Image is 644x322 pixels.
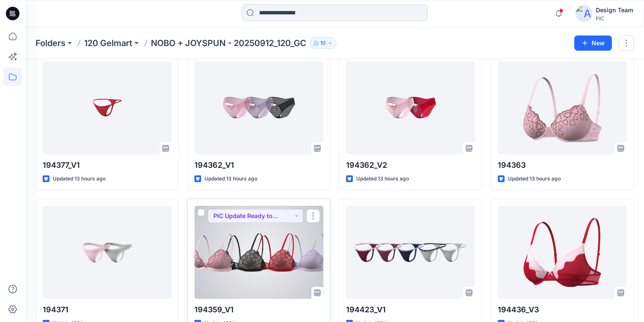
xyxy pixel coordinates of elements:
a: Folders [35,37,65,49]
p: 194363 [498,159,627,171]
a: 194423_V1 [346,206,475,299]
p: Updated 13 hours ago [53,175,106,183]
a: 194371 [43,206,172,299]
p: 194377_V1 [43,159,172,171]
p: 194436_V3 [498,304,627,316]
p: 194362_V1 [194,159,323,171]
div: PIC [596,15,633,22]
button: New [574,35,612,51]
p: 194423_V1 [346,304,475,316]
a: 194377_V1 [43,61,172,154]
div: Design Team [596,5,633,15]
p: NOBO + JOYSPUN - 20250912_120_GC [151,37,306,49]
button: 10 [310,37,336,49]
a: 120 Gelmart [84,37,132,49]
img: avatar [576,5,592,22]
a: 194362_V2 [346,61,475,154]
a: 194359_V1 [194,206,323,299]
p: 10 [320,38,326,48]
a: 194362_V1 [194,61,323,154]
p: 194362_V2 [346,159,475,171]
p: Updated 13 hours ago [508,175,561,183]
a: 194436_V3 [498,206,627,299]
p: 194371 [43,304,172,316]
p: Updated 13 hours ago [205,175,257,183]
p: 194359_V1 [194,304,323,316]
a: 194363 [498,61,627,154]
p: Updated 13 hours ago [356,175,409,183]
